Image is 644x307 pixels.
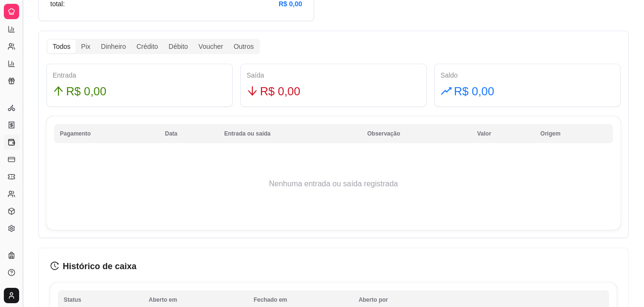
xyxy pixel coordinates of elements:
td: Nenhuma entrada ou saída registrada [54,146,613,222]
span: arrow-down [247,85,258,97]
span: rise [441,85,452,97]
th: Pagamento [54,124,159,143]
div: Dinheiro [96,40,131,53]
div: Saldo [441,70,614,80]
div: Entrada [53,70,226,80]
span: history [50,262,59,270]
th: Origem [535,124,613,143]
th: Observação [362,124,471,143]
div: Pix [76,40,95,53]
th: Entrada ou saída [218,124,362,143]
div: Débito [163,40,193,53]
span: R$ 0,00 [66,82,106,101]
div: Voucher [193,40,228,53]
div: Saída [247,70,420,80]
div: Crédito [131,40,163,53]
h3: Histórico de caixa [50,260,617,273]
div: Todos [47,40,76,53]
th: Data [159,124,219,143]
div: Outros [228,40,259,53]
th: Valor [472,124,535,143]
span: R$ 0,00 [454,82,494,101]
span: arrow-up [53,85,64,97]
span: R$ 0,00 [260,82,300,101]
